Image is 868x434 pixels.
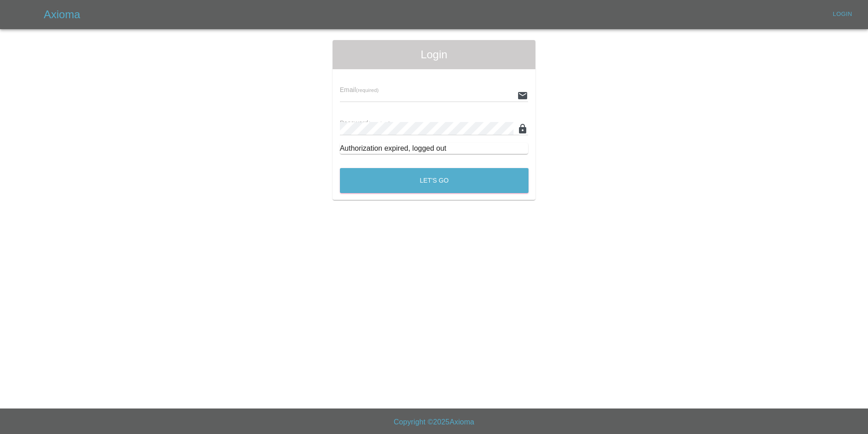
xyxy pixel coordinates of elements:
h5: Axioma [44,7,80,22]
div: Authorization expired, logged out [340,143,529,154]
a: Login [828,7,857,21]
small: (required) [356,87,379,93]
small: (required) [368,121,391,126]
h6: Copyright © 2025 Axioma [7,416,861,429]
span: Email [340,86,379,93]
span: Login [340,47,529,62]
span: Password [340,119,391,127]
button: Let's Go [340,168,529,193]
